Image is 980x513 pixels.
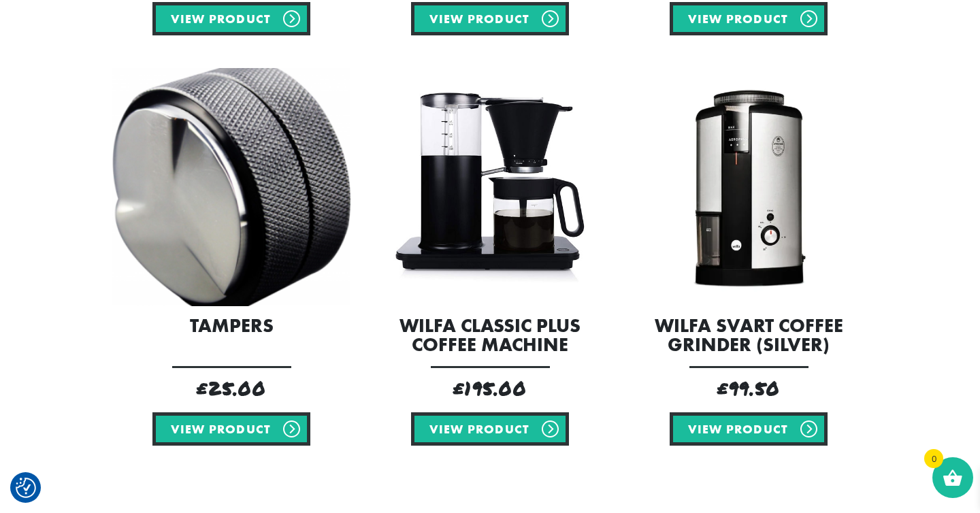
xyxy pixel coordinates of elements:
span: £ [717,375,729,401]
span: 0 [924,449,943,468]
img: Wilfa Svart silver [630,68,868,306]
bdi: 25.00 [197,375,266,401]
h2: Tampers [112,316,350,354]
a: Select options for “Stainless Steel Cafetiere” [670,2,828,35]
bdi: 99.50 [717,375,781,401]
span: £ [197,375,208,401]
bdi: 195.00 [453,375,527,401]
span: £ [453,375,465,401]
a: View product [411,412,569,446]
h2: Wilfa Svart Coffee Grinder (Silver) [630,316,868,354]
button: Consent Preferences [16,478,36,498]
img: Revisit consent button [16,478,36,498]
a: Select options for “Tampers” [152,412,310,446]
a: View product [411,2,569,35]
h2: Wilfa Classic Plus Coffee Machine [371,316,609,354]
a: Select options for “Milk Jugs” [152,2,310,35]
a: View product [670,412,828,446]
